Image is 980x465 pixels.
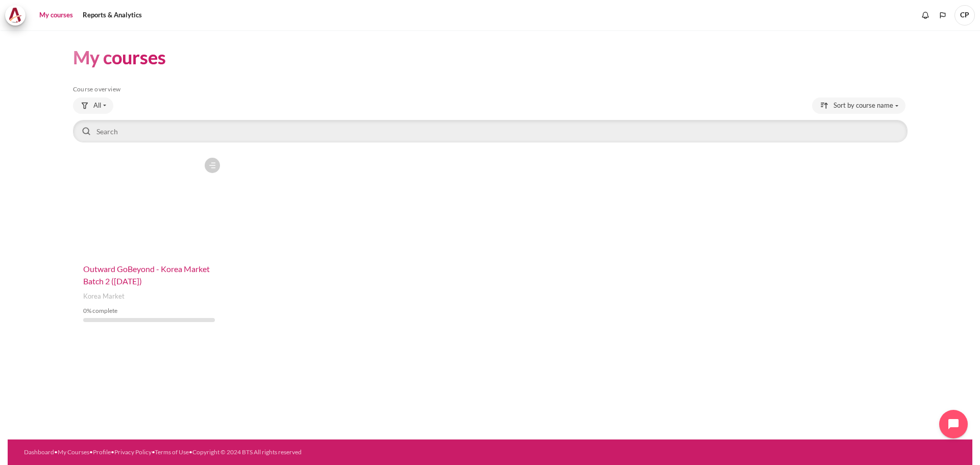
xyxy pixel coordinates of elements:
a: My courses [36,5,77,26]
span: 0 [83,307,87,314]
img: Architeck [8,8,22,23]
section: Content [8,30,972,348]
a: Terms of Use [155,448,189,456]
button: Sorting drop-down menu [812,97,905,114]
a: Reports & Analytics [79,5,145,26]
a: Outward GoBeyond - Korea Market Batch 2 ([DATE]) [83,264,210,286]
div: Show notification window with no new notifications [918,8,933,23]
button: Grouping drop-down menu [73,97,113,114]
div: Course overview controls [73,97,908,144]
span: Korea Market [83,291,125,302]
h5: Course overview [73,85,908,93]
div: % complete [83,306,215,315]
a: Privacy Policy [114,448,152,456]
div: • • • • • [24,448,547,457]
a: Profile [93,448,111,456]
a: Dashboard [24,448,54,456]
a: My Courses [58,448,89,456]
span: Sort by course name [834,101,893,111]
span: CP [954,5,975,26]
a: Copyright © 2024 BTS All rights reserved [192,448,302,456]
span: All [93,101,101,111]
h1: My courses [73,45,166,69]
a: User menu [954,5,975,26]
input: Search [73,120,908,142]
button: Languages [935,8,950,23]
a: Architeck Architeck [5,5,31,26]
